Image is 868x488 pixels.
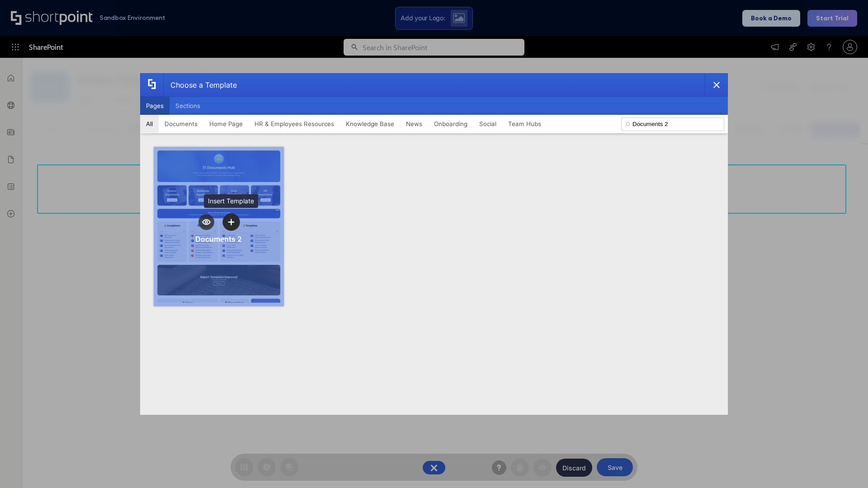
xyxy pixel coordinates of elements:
[428,115,473,133] button: Onboarding
[823,445,868,488] iframe: Chat Widget
[203,115,249,133] button: Home Page
[140,115,159,133] button: All
[502,115,547,133] button: Team Hubs
[195,235,242,244] div: Documents 2
[249,115,340,133] button: HR & Employees Resources
[163,74,237,96] div: Choose a Template
[621,117,724,131] input: Search
[340,115,400,133] button: Knowledge Base
[159,115,203,133] button: Documents
[170,97,206,115] button: Sections
[400,115,428,133] button: News
[473,115,502,133] button: Social
[140,73,728,415] div: template selector
[140,97,170,115] button: Pages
